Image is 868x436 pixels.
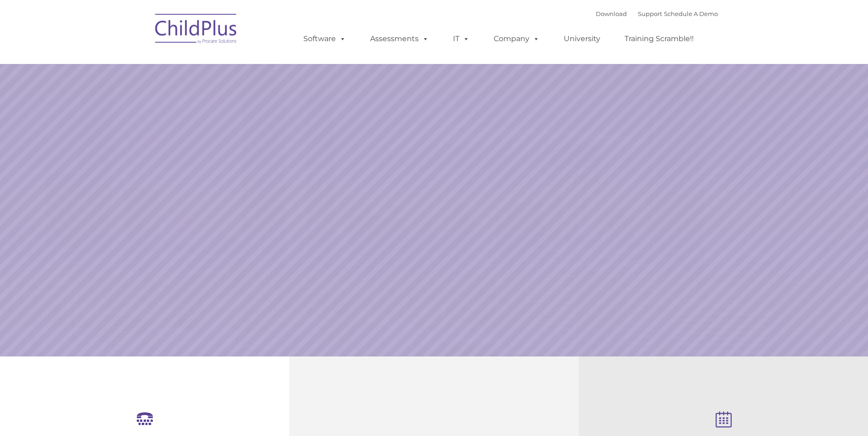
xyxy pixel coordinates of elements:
font: | [596,10,718,17]
a: IT [444,30,479,48]
img: ChildPlus by Procare Solutions [151,7,242,53]
a: Training Scramble!! [615,30,703,48]
a: University [555,30,609,48]
a: Assessments [361,30,438,48]
a: Schedule A Demo [664,10,718,17]
a: Learn More [590,259,735,297]
a: Support [638,10,662,17]
a: Company [485,30,549,48]
a: Software [294,30,355,48]
a: Download [596,10,627,17]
